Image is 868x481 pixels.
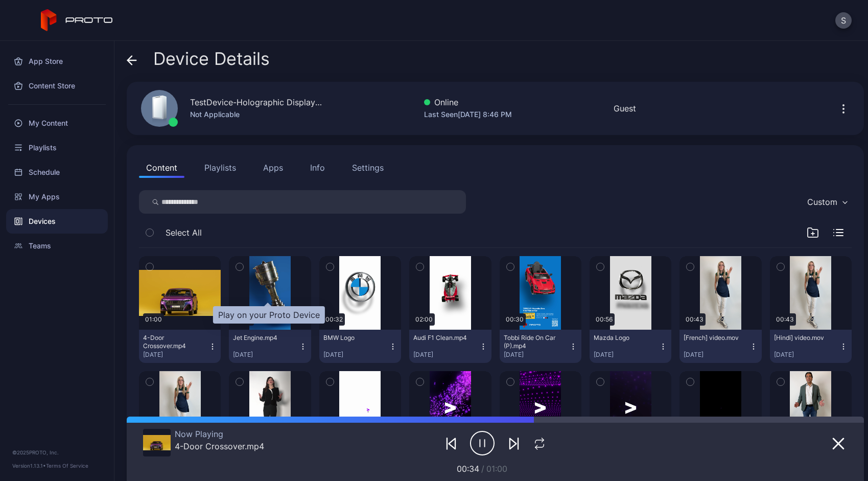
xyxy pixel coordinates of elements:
[6,74,108,98] a: Content Store
[345,157,391,178] button: Settings
[409,330,491,363] button: Audi F1 Clean.mp4[DATE]
[684,334,740,342] div: [French] video.mov
[323,351,389,359] div: [DATE]
[504,334,560,350] div: Tobbi Ride On Car (P).mp4
[233,351,298,359] div: [DATE]
[684,351,749,359] div: [DATE]
[807,197,837,207] div: Custom
[303,157,332,178] button: Info
[319,330,401,363] button: BMW Logo[DATE]
[6,209,108,234] a: Devices
[6,185,108,209] a: My Apps
[481,464,484,474] span: /
[424,108,512,121] div: Last Seen [DATE] 8:46 PM
[153,49,270,68] span: Device Details
[12,463,46,469] span: Version 1.13.1 •
[590,330,671,363] button: Mazda Logo[DATE]
[413,351,479,359] div: [DATE]
[256,157,290,178] button: Apps
[233,334,289,342] div: Jet Engine.mp4
[190,108,323,121] div: Not Applicable
[424,96,512,108] div: Online
[770,330,852,363] button: [Hindi] video.mov[DATE]
[774,334,830,342] div: [Hindi] video.mov
[413,334,470,342] div: Audi F1 Clean.mp4
[802,190,852,214] button: Custom
[46,463,88,469] a: Terms Of Service
[457,464,479,474] span: 00:34
[6,111,108,135] a: My Content
[190,96,323,108] div: TestDevice-Holographic Display-[GEOGRAPHIC_DATA]-500West-Showcase
[504,351,569,359] div: [DATE]
[143,351,208,359] div: [DATE]
[679,330,761,363] button: [French] video.mov[DATE]
[175,429,264,439] div: Now Playing
[323,334,380,342] div: BMW Logo
[166,226,202,239] span: Select All
[197,157,243,178] button: Playlists
[486,464,507,474] span: 01:00
[594,334,650,342] div: Mazda Logo
[500,330,581,363] button: Tobbi Ride On Car (P).mp4[DATE]
[12,448,102,456] div: © 2025 PROTO, Inc.
[835,12,852,29] button: S
[6,49,108,74] a: App Store
[6,135,108,160] a: Playlists
[175,441,264,451] div: 4-Door Crossover.mp4
[594,351,659,359] div: [DATE]
[6,234,108,258] a: Teams
[213,306,325,324] div: Play on your Proto Device
[614,102,636,114] div: Guest
[143,334,199,350] div: 4-Door Crossover.mp4
[774,351,839,359] div: [DATE]
[352,162,384,174] div: Settings
[139,330,221,363] button: 4-Door Crossover.mp4[DATE]
[310,162,325,174] div: Info
[229,330,311,363] button: Jet Engine.mp4[DATE]
[139,157,184,178] button: Content
[6,160,108,185] a: Schedule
